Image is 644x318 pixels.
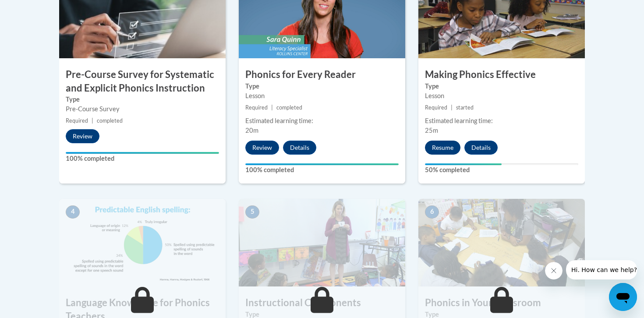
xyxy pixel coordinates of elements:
[464,141,498,155] button: Details
[245,81,399,91] label: Type
[97,117,123,124] span: completed
[451,104,453,111] span: |
[418,296,585,310] h3: Phonics in Your Classroom
[59,199,226,286] img: Course Image
[245,127,258,134] span: 20m
[245,91,399,101] div: Lesson
[425,104,447,111] span: Required
[66,154,219,163] label: 100% completed
[425,141,460,155] button: Resume
[418,68,585,81] h3: Making Phonics Effective
[92,117,93,124] span: |
[245,205,259,219] span: 5
[239,199,405,286] img: Course Image
[283,141,316,155] button: Details
[425,205,439,219] span: 6
[245,116,399,126] div: Estimated learning time:
[425,127,438,134] span: 25m
[66,129,99,143] button: Review
[66,95,219,104] label: Type
[609,283,637,311] iframe: Button to launch messaging window
[66,205,80,219] span: 4
[66,104,219,114] div: Pre-Course Survey
[545,262,563,279] iframe: Close message
[456,104,474,111] span: started
[271,104,273,111] span: |
[418,199,585,286] img: Course Image
[276,104,302,111] span: completed
[245,104,268,111] span: Required
[245,165,399,175] label: 100% completed
[66,152,219,154] div: Your progress
[566,260,637,279] iframe: Message from company
[239,68,405,81] h3: Phonics for Every Reader
[239,296,405,310] h3: Instructional Components
[425,163,502,165] div: Your progress
[245,163,399,165] div: Your progress
[66,117,88,124] span: Required
[425,81,578,91] label: Type
[245,141,279,155] button: Review
[425,116,578,126] div: Estimated learning time:
[425,165,578,175] label: 50% completed
[59,68,226,95] h3: Pre-Course Survey for Systematic and Explicit Phonics Instruction
[425,91,578,101] div: Lesson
